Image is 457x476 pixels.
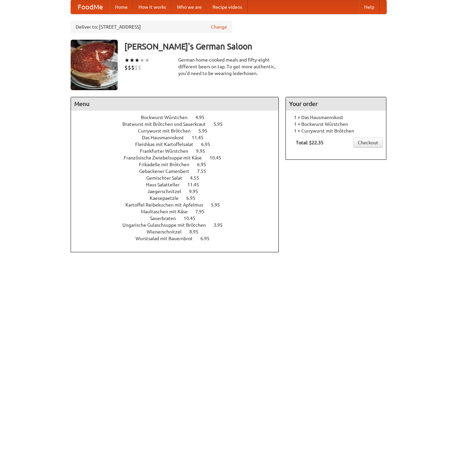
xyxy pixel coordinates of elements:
span: Wurstsalad mit Bauernbrot [136,236,199,241]
a: Wienerschnitzel 8.95 [147,229,211,234]
a: Change [211,24,227,30]
a: Bockwurst Würstchen 4.95 [141,115,217,120]
span: Kaesepaetzle [150,195,185,201]
span: 8.95 [189,229,205,234]
span: 6.95 [201,142,217,147]
li: $ [131,64,135,71]
span: 4.95 [195,115,211,120]
span: 9.95 [196,148,212,154]
span: Das Hausmannskost [142,135,191,140]
span: 6.95 [186,195,202,201]
span: Maultaschen mit Käse [141,209,194,214]
li: $ [128,64,131,71]
span: Wienerschnitzel [147,229,188,234]
a: Kartoffel Reibekuchen mit Apfelmus 5.95 [125,202,232,208]
b: Total: $22.35 [296,140,323,145]
h4: Your order [286,97,386,111]
li: $ [124,64,128,71]
span: 11.45 [187,182,206,187]
li: ★ [140,57,145,64]
a: Haus Salatteller 11.45 [146,182,212,187]
a: Frankfurter Würstchen 9.95 [140,148,218,154]
div: Deliver to: [STREET_ADDRESS] [71,21,232,33]
span: 5.95 [198,128,214,134]
span: Fleishkas mit Kartoffelsalat [135,142,200,147]
span: Gebackener Camenbert [139,169,196,174]
span: 3.95 [214,222,229,228]
span: Frikadelle mit Brötchen [139,162,196,167]
span: 4.55 [190,175,206,181]
a: Französische Zwiebelsuppe mit Käse 10.45 [124,155,234,160]
span: 9.95 [189,189,205,194]
span: 7.55 [197,169,213,174]
span: 5.95 [211,202,227,208]
li: $ [135,64,138,71]
span: Bockwurst Würstchen [141,115,194,120]
a: Wurstsalad mit Bauernbrot 6.95 [136,236,222,241]
span: Jaegerschnitzel [147,189,188,194]
li: 1 × Das Hausmannskost [289,114,383,121]
a: Currywurst mit Brötchen 5.95 [138,128,220,134]
div: German home-cooked meals and fifty-eight different beers on tap. To get more authentic, you'd nee... [178,57,279,77]
li: $ [138,64,141,71]
span: 7.95 [195,209,211,214]
span: Ungarische Gulaschsuppe mit Brötchen [122,222,213,228]
span: Bratwurst mit Brötchen und Sauerkraut [122,121,213,127]
img: angular.jpg [71,40,118,90]
a: Frikadelle mit Brötchen 6.95 [139,162,219,167]
h4: Menu [71,97,279,111]
span: Kartoffel Reibekuchen mit Apfelmus [125,202,210,208]
a: Jaegerschnitzel 9.95 [147,189,211,194]
a: Bratwurst mit Brötchen und Sauerkraut 5.95 [122,121,235,127]
span: 6.95 [197,162,213,167]
span: Currywurst mit Brötchen [138,128,197,134]
a: How it works [133,0,172,14]
span: Gemischter Salat [146,175,189,181]
span: Französische Zwiebelsuppe mit Käse [124,155,208,160]
li: 1 × Bockwurst Würstchen [289,121,383,127]
span: Haus Salatteller [146,182,186,187]
a: Das Hausmannskost 11.45 [142,135,216,140]
h3: [PERSON_NAME]'s German Saloon [124,40,387,53]
span: Frankfurter Würstchen [140,148,195,154]
span: 6.95 [200,236,216,241]
a: Home [110,0,133,14]
li: ★ [145,57,150,64]
span: Sauerbraten [150,216,183,221]
a: Help [359,0,380,14]
a: Sauerbraten 10.45 [150,216,208,221]
li: ★ [124,57,129,64]
a: Ungarische Gulaschsuppe mit Brötchen 3.95 [122,222,235,228]
a: Kaesepaetzle 6.95 [150,195,208,201]
a: Recipe videos [207,0,247,14]
a: Gebackener Camenbert 7.55 [139,169,219,174]
a: Who we are [172,0,207,14]
span: 5.95 [214,121,229,127]
a: Maultaschen mit Käse 7.95 [141,209,217,214]
a: Checkout [353,138,383,148]
a: Fleishkas mit Kartoffelsalat 6.95 [135,142,223,147]
span: 10.45 [184,216,202,221]
span: 11.45 [192,135,210,140]
a: FoodMe [71,0,110,14]
li: ★ [129,57,135,64]
li: ★ [135,57,140,64]
a: Gemischter Salat 4.55 [146,175,212,181]
li: 1 × Currywurst mit Brötchen [289,127,383,134]
span: 10.45 [210,155,228,160]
